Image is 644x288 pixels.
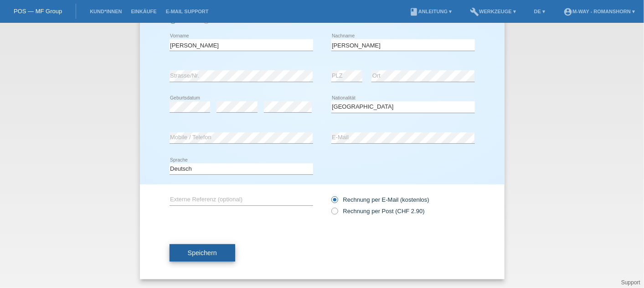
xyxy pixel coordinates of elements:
a: E-Mail Support [161,9,213,14]
label: Rechnung per Post (CHF 2.90) [331,208,425,215]
label: Rechnung per E-Mail (kostenlos) [331,196,429,203]
a: account_circlem-way - Romanshorn ▾ [559,9,639,14]
a: DE ▾ [530,9,550,14]
a: Kund*innen [85,9,126,14]
button: Speichern [170,244,235,262]
input: Rechnung per E-Mail (kostenlos) [331,196,337,208]
a: POS — MF Group [14,8,62,15]
i: book [409,7,418,16]
i: build [470,7,479,16]
input: Rechnung per Post (CHF 2.90) [331,208,337,219]
i: account_circle [563,7,572,16]
a: Einkäufe [126,9,161,14]
a: buildWerkzeuge ▾ [465,9,520,14]
span: Speichern [188,249,217,257]
a: bookAnleitung ▾ [405,9,456,14]
a: Support [621,279,640,286]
